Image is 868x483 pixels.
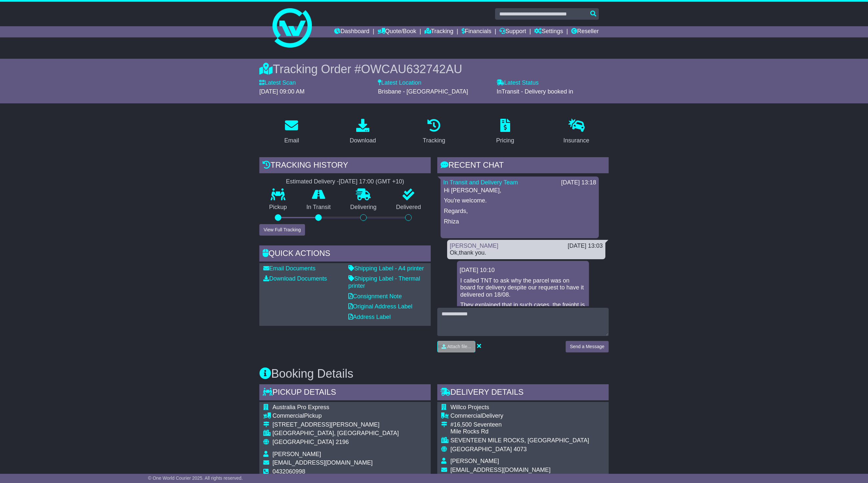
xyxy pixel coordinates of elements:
[272,412,304,419] span: Commercial
[378,88,468,95] span: Brisbane - [GEOGRAPHIC_DATA]
[336,439,349,445] span: 2196
[340,204,386,211] p: Delivering
[563,136,589,145] div: Insurance
[348,275,420,289] a: Shipping Label - Thermal printer
[272,451,321,457] span: [PERSON_NAME]
[297,204,341,211] p: In Transit
[272,430,399,437] div: [GEOGRAPHIC_DATA], [GEOGRAPHIC_DATA]
[460,302,586,337] p: They explained that in such cases, the freight is already in the automated network process, so it...
[259,79,296,87] label: Latest Scan
[259,178,431,185] div: Estimated Delivery -
[499,26,526,37] a: Support
[460,267,586,274] div: [DATE] 10:10
[450,412,601,420] div: Delivery
[263,265,315,272] a: Email Documents
[272,412,399,420] div: Pickup
[534,26,563,37] a: Settings
[444,187,596,194] p: Hi [PERSON_NAME],
[450,242,498,249] a: [PERSON_NAME]
[450,437,601,444] div: SEVENTEEN MILE ROCKS, [GEOGRAPHIC_DATA]
[497,88,573,95] span: InTransit - Delivery booked in
[350,136,376,145] div: Download
[497,79,539,87] label: Latest Status
[444,197,596,204] p: You're welcome.
[450,428,601,435] div: Mile Rocks Rd
[259,384,431,402] div: Pickup Details
[280,116,303,147] a: Email
[361,62,462,76] span: OWCAU632742AU
[450,446,512,452] span: [GEOGRAPHIC_DATA]
[348,303,412,310] a: Original Address Label
[259,204,297,211] p: Pickup
[437,384,609,402] div: Delivery Details
[460,277,586,299] p: I called TNT to ask why the parcel was on board for delivery despite our request to have it deliv...
[444,218,596,225] p: Rhiza
[566,341,609,352] button: Send a Message
[345,116,380,147] a: Download
[559,116,594,147] a: Insurance
[272,439,334,445] span: [GEOGRAPHIC_DATA]
[444,208,596,215] p: Regards,
[450,421,601,429] div: #16,500 Seventeen
[450,467,551,473] span: [EMAIL_ADDRESS][DOMAIN_NAME]
[148,475,243,481] span: © One World Courier 2025. All rights reserved.
[424,26,453,37] a: Tracking
[339,178,404,185] div: [DATE] 17:00 (GMT +10)
[443,179,518,186] a: In Transit and Delivery Team
[423,136,445,145] div: Tracking
[496,136,514,145] div: Pricing
[513,446,527,452] span: 4073
[348,314,391,320] a: Address Label
[571,26,599,37] a: Reseller
[419,116,449,147] a: Tracking
[378,26,416,37] a: Quote/Book
[272,404,329,410] span: Australia Pro Express
[378,79,421,87] label: Latest Location
[492,116,518,147] a: Pricing
[437,157,609,175] div: RECENT CHAT
[259,62,609,76] div: Tracking Order #
[334,26,369,37] a: Dashboard
[259,224,305,236] button: View Full Tracking
[259,245,431,263] div: Quick Actions
[284,136,299,145] div: Email
[450,458,499,464] span: [PERSON_NAME]
[386,204,431,211] p: Delivered
[259,367,609,380] h3: Booking Details
[348,265,424,272] a: Shipping Label - A4 printer
[462,26,491,37] a: Financials
[259,88,305,95] span: [DATE] 09:00 AM
[259,157,431,175] div: Tracking history
[450,404,489,410] span: Willco Projects
[450,249,603,257] div: Ok,thank you.
[272,459,373,466] span: [EMAIL_ADDRESS][DOMAIN_NAME]
[450,412,482,419] span: Commercial
[272,421,399,429] div: [STREET_ADDRESS][PERSON_NAME]
[568,242,603,250] div: [DATE] 13:03
[561,179,596,186] div: [DATE] 13:18
[263,275,327,282] a: Download Documents
[348,293,402,300] a: Consignment Note
[272,468,305,475] span: 0432060998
